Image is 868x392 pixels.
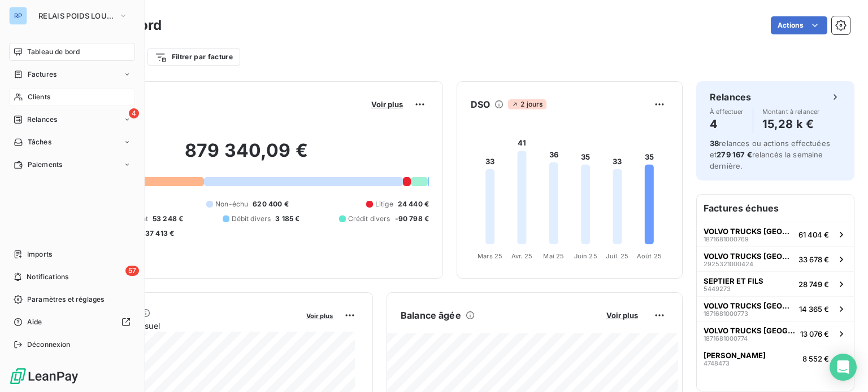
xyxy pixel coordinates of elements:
[704,276,763,285] span: SEPTIER ET FILS
[697,321,854,346] button: VOLVO TRUCKS [GEOGRAPHIC_DATA]-VTF187168100077413 076 €
[478,252,502,260] tspan: Mars 25
[704,227,794,236] span: VOLVO TRUCKS [GEOGRAPHIC_DATA]-VTF
[704,360,730,367] span: 4748473
[28,160,62,170] span: Paiements
[704,301,795,310] span: VOLVO TRUCKS [GEOGRAPHIC_DATA]-VTF
[762,108,820,115] span: Montant à relancer
[9,43,135,61] a: Tableau de bord
[398,199,429,209] span: 24 440 €
[215,199,248,209] span: Non-échu
[704,252,794,261] span: VOLVO TRUCKS [GEOGRAPHIC_DATA]-VTF
[697,246,854,271] button: VOLVO TRUCKS [GEOGRAPHIC_DATA]-VTF292532100042433 678 €
[64,139,429,173] h2: 879 340,09 €
[27,340,71,350] span: Déconnexion
[710,115,744,133] h4: 4
[704,326,796,335] span: VOLVO TRUCKS [GEOGRAPHIC_DATA]-VTF
[306,312,333,320] span: Voir plus
[798,280,829,289] span: 28 749 €
[28,137,51,147] span: Tâches
[142,228,174,239] span: -37 413 €
[9,367,79,385] img: Logo LeanPay
[574,252,597,260] tspan: Juin 25
[9,156,135,174] a: Paiements
[27,114,57,125] span: Relances
[637,252,662,260] tspan: Août 25
[710,108,744,115] span: À effectuer
[704,310,748,317] span: 1871681000773
[511,252,532,260] tspan: Avr. 25
[704,351,766,360] span: [PERSON_NAME]
[9,245,135,263] a: Imports
[27,317,42,327] span: Aide
[799,305,829,314] span: 14 365 €
[710,139,830,170] span: relances ou actions effectuées et relancés la semaine dernière.
[704,285,731,292] span: 5449273
[125,266,139,276] span: 57
[253,199,288,209] span: 620 400 €
[232,214,271,224] span: Débit divers
[697,296,854,321] button: VOLVO TRUCKS [GEOGRAPHIC_DATA]-VTF187168100077314 365 €
[710,90,751,104] h6: Relances
[717,150,752,159] span: 279 167 €
[704,335,748,342] span: 1871681000774
[800,329,829,338] span: 13 076 €
[603,310,641,320] button: Voir plus
[375,199,393,209] span: Litige
[129,108,139,118] span: 4
[606,252,628,260] tspan: Juil. 25
[9,133,135,151] a: Tâches
[9,290,135,309] a: Paramètres et réglages
[9,65,135,83] a: Factures
[704,236,749,243] span: 1871681000769
[27,272,68,282] span: Notifications
[606,311,638,320] span: Voir plus
[27,47,80,57] span: Tableau de bord
[697,222,854,246] button: VOLVO TRUCKS [GEOGRAPHIC_DATA]-VTF187168100076961 404 €
[710,139,719,148] span: 38
[697,346,854,371] button: [PERSON_NAME]47484738 552 €
[9,313,135,331] a: Aide
[9,111,135,129] a: 4Relances
[9,7,27,25] div: RP
[543,252,564,260] tspan: Mai 25
[401,309,461,322] h6: Balance âgée
[275,214,300,224] span: 3 185 €
[64,320,298,332] span: Chiffre d'affaires mensuel
[371,100,403,109] span: Voir plus
[303,310,336,320] button: Voir plus
[798,230,829,239] span: 61 404 €
[802,354,829,363] span: 8 552 €
[771,16,827,34] button: Actions
[9,88,135,106] a: Clients
[368,99,406,109] button: Voir plus
[471,98,490,111] h6: DSO
[28,69,57,80] span: Factures
[348,214,390,224] span: Crédit divers
[830,354,857,381] div: Open Intercom Messenger
[147,48,240,66] button: Filtrer par facture
[697,195,854,222] h6: Factures échues
[704,261,753,267] span: 2925321000424
[153,214,183,224] span: 53 248 €
[697,271,854,296] button: SEPTIER ET FILS544927328 749 €
[38,11,114,20] span: RELAIS POIDS LOURDS AUVERGNE
[508,99,546,109] span: 2 jours
[395,214,429,224] span: -90 798 €
[28,92,50,102] span: Clients
[27,249,52,259] span: Imports
[798,255,829,264] span: 33 678 €
[762,115,820,133] h4: 15,28 k €
[27,294,104,305] span: Paramètres et réglages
